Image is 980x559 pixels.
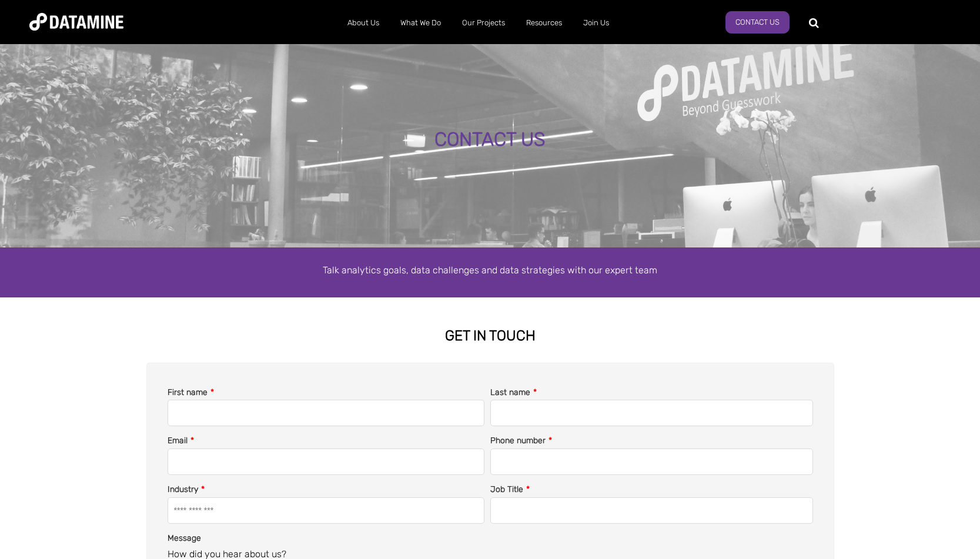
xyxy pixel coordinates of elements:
[168,436,188,446] span: Email
[168,484,198,494] span: Industry
[445,327,536,344] strong: GET IN TOUCH
[168,533,201,543] span: Message
[113,129,867,150] div: CONTACT US
[451,8,516,38] a: Our Projects
[390,8,451,38] a: What We Do
[573,8,620,38] a: Join Us
[168,387,208,397] span: First name
[490,436,546,446] span: Phone number
[29,13,123,31] img: Datamine
[490,484,523,494] span: Job Title
[337,8,390,38] a: About Us
[516,8,573,38] a: Resources
[490,387,530,397] span: Last name
[725,11,790,34] a: Contact Us
[323,265,657,276] span: Talk analytics goals, data challenges and data strategies with our expert team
